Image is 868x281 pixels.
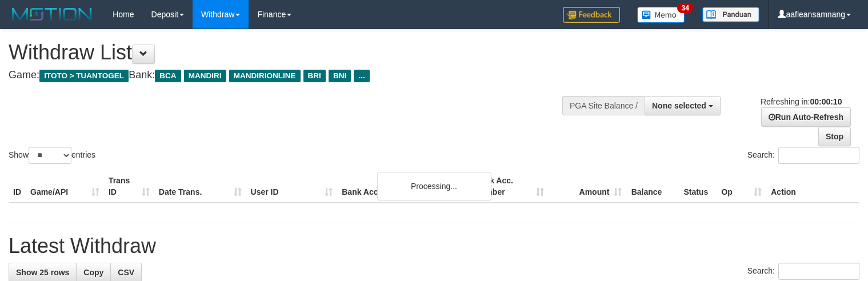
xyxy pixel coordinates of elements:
th: Status [679,170,717,203]
div: Processing... [377,172,491,200]
input: Search: [778,263,859,280]
span: BCA [155,70,181,82]
span: CSV [118,268,134,277]
h1: Withdraw List [9,41,567,64]
span: Copy [83,268,103,277]
span: ITOTO > TUANTOGEL [39,70,129,82]
th: User ID [246,170,338,203]
label: Show entries [9,147,95,164]
h4: Game: Bank: [9,70,567,81]
strong: 00:00:10 [810,97,842,106]
th: Trans ID [104,170,154,203]
span: MANDIRI [184,70,226,82]
span: Show 25 rows [16,268,69,277]
select: Showentries [29,147,71,164]
img: Feedback.jpg [563,7,620,23]
h1: Latest Withdraw [9,235,859,258]
span: Refreshing in: [761,97,842,106]
a: Run Auto-Refresh [761,107,851,127]
th: Op [717,170,766,203]
span: ... [354,70,369,82]
div: PGA Site Balance / [562,96,645,115]
th: Action [766,170,859,203]
th: Date Trans. [154,170,246,203]
a: Stop [818,127,851,146]
span: BRI [303,70,326,82]
span: 34 [677,3,693,13]
img: Button%20Memo.svg [637,7,685,23]
th: Game/API [26,170,104,203]
th: Balance [626,170,679,203]
label: Search: [747,147,859,164]
th: Bank Acc. Name [337,170,470,203]
span: MANDIRIONLINE [229,70,301,82]
th: Bank Acc. Number [470,170,549,203]
th: Amount [549,170,627,203]
input: Search: [778,147,859,164]
img: MOTION_logo.png [9,6,95,23]
label: Search: [747,263,859,280]
img: panduan.png [702,7,759,22]
span: BNI [329,70,351,82]
span: None selected [652,101,706,110]
th: ID [9,170,26,203]
button: None selected [645,96,721,115]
